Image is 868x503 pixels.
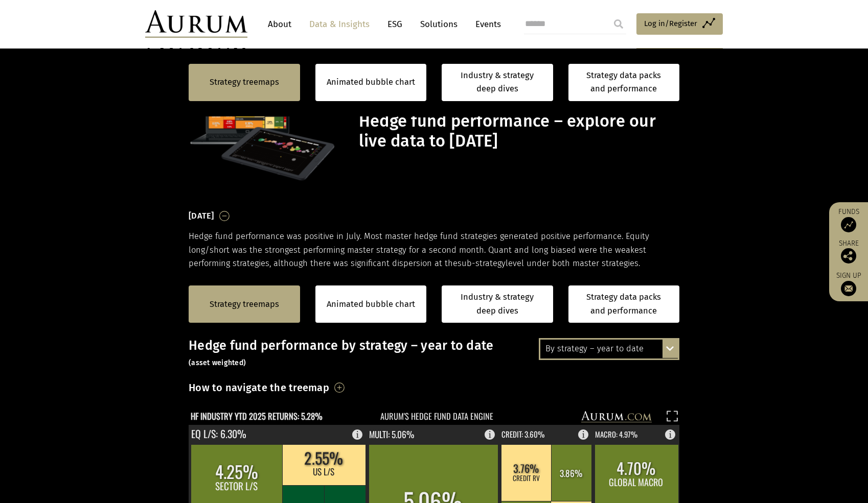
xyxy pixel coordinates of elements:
a: Strategy data packs and performance [568,285,680,323]
img: Aurum [145,10,247,38]
a: Events [470,15,501,34]
img: Access Funds [841,217,856,232]
span: Log in/Register [644,17,697,30]
a: Animated bubble chart [327,76,415,89]
span: sub-strategy [458,258,506,268]
a: Strategy data packs and performance [568,64,680,101]
a: Solutions [415,15,463,34]
p: Hedge fund performance was positive in July. Most master hedge fund strategies generated positive... [189,230,679,270]
a: Strategy treemaps [210,298,279,311]
small: (asset weighted) [189,358,246,367]
a: Strategy treemaps [210,76,279,89]
h3: How to navigate the treemap [189,379,329,396]
a: Data & Insights [304,15,375,34]
img: Sign up to our newsletter [841,281,856,296]
a: Industry & strategy deep dives [442,285,553,323]
img: Share this post [841,248,856,264]
a: Animated bubble chart [327,298,415,311]
div: Share [834,240,863,264]
h3: [DATE] [189,208,214,224]
h1: Hedge fund performance – explore our live data to [DATE] [359,111,677,151]
a: Funds [834,207,863,232]
a: Industry & strategy deep dives [442,64,553,101]
a: Sign up [834,271,863,296]
a: ESG [382,15,407,34]
h3: Hedge fund performance by strategy – year to date [189,338,679,369]
input: Submit [608,14,629,34]
div: By strategy – year to date [540,340,678,358]
a: Log in/Register [636,13,723,35]
a: About [263,15,296,34]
